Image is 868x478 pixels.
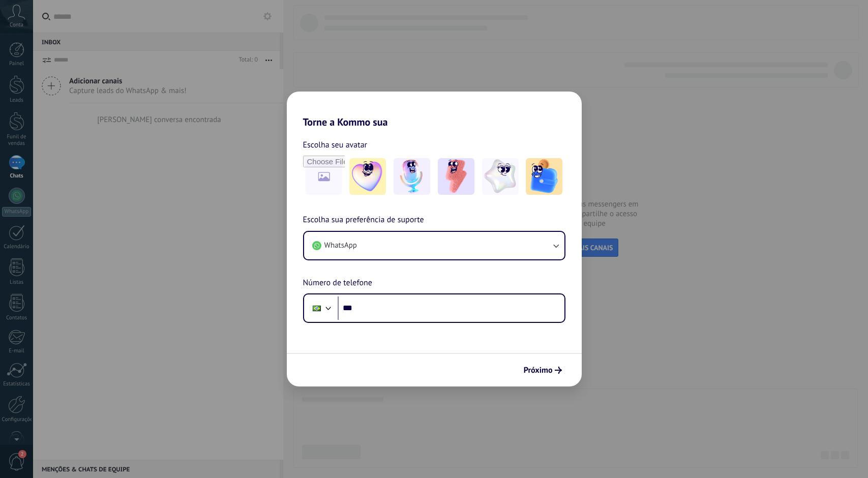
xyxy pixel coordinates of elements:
[394,158,430,195] img: -2.jpeg
[303,214,424,227] span: Escolha sua preferência de suporte
[324,241,357,251] span: WhatsApp
[438,158,474,195] img: -3.jpeg
[303,277,372,290] span: Número de telefone
[304,232,564,259] button: WhatsApp
[307,297,326,319] div: Brazil: + 55
[349,158,386,195] img: -1.jpeg
[524,367,553,374] span: Próximo
[287,92,582,128] h2: Torne a Kommo sua
[482,158,519,195] img: -4.jpeg
[303,138,368,152] span: Escolha seu avatar
[526,158,562,195] img: -5.jpeg
[519,362,566,379] button: Próximo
